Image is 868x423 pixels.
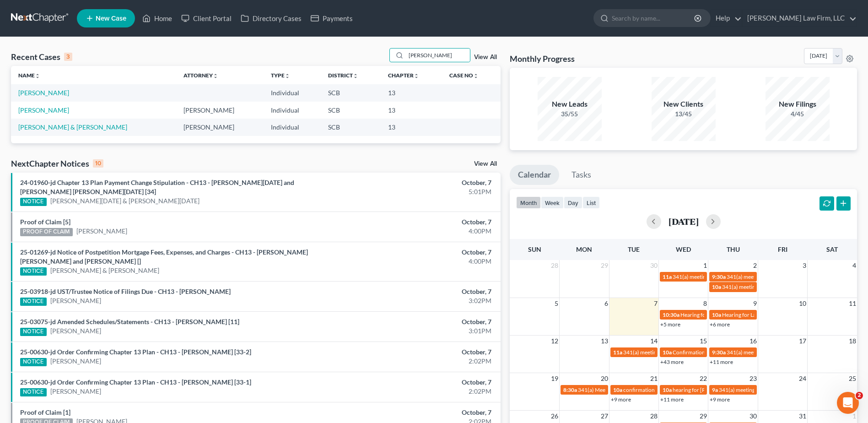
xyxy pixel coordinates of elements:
span: 9:30a [712,349,726,356]
span: 17 [798,336,807,347]
div: NOTICE [20,328,47,336]
button: day [564,196,582,209]
span: Confirmation Hearing for [PERSON_NAME] [673,349,777,356]
span: 5 [554,298,559,309]
span: Wed [676,245,691,253]
a: Attorneyunfold_more [183,72,218,79]
a: 25-03918-jd UST/Trustee Notice of Filings Due - CH13 - [PERSON_NAME] [20,287,231,295]
td: Individual [264,84,321,101]
span: 11 [848,298,857,309]
td: [PERSON_NAME] [176,102,264,119]
span: 29 [699,411,708,422]
span: hearing for [PERSON_NAME] [673,386,743,393]
button: week [541,196,564,209]
span: Tue [628,245,640,253]
a: +11 more [660,396,684,403]
a: 25-01269-jd Notice of Postpetition Mortgage Fees, Expenses, and Charges - CH13 - [PERSON_NAME] [P... [20,248,308,265]
a: Directory Cases [236,10,306,27]
a: Help [711,10,742,27]
a: [PERSON_NAME] [50,296,101,305]
span: Thu [727,245,740,253]
div: October, 7 [340,347,491,357]
span: 15 [699,336,708,347]
div: Recent Cases [11,51,72,62]
span: 30 [649,260,658,271]
span: 341(a) Meeting of Creditors for [PERSON_NAME] [578,386,696,393]
div: October, 7 [340,248,491,257]
span: 21 [649,373,658,384]
a: [PERSON_NAME] [18,106,69,114]
a: Tasks [563,165,599,185]
span: 13 [600,336,609,347]
a: 25-00630-jd Order Confirming Chapter 13 Plan - CH13 - [PERSON_NAME] [33-1] [20,378,251,386]
td: SCB [321,102,381,119]
span: 8 [702,298,708,309]
a: View All [474,161,497,167]
span: 10a [613,386,622,393]
span: 341(a) meeting for [PERSON_NAME] [673,273,761,280]
div: 3:01PM [340,326,491,336]
a: [PERSON_NAME] [50,326,101,336]
span: 2 [856,392,863,399]
div: 13/45 [652,109,716,119]
a: Case Nounfold_more [449,72,479,79]
a: View All [474,54,497,60]
span: 16 [749,336,758,347]
div: 2:02PM [340,357,491,366]
a: [PERSON_NAME] [50,387,101,396]
span: 22 [699,373,708,384]
td: 13 [381,119,442,136]
span: 14 [649,336,658,347]
div: 35/55 [538,109,602,119]
td: 13 [381,84,442,101]
div: October, 7 [340,317,491,326]
input: Search by name... [612,10,695,27]
span: Sun [528,245,541,253]
i: unfold_more [414,73,419,79]
i: unfold_more [35,73,40,79]
a: Districtunfold_more [328,72,358,79]
span: 1 [852,411,857,422]
button: month [516,196,541,209]
a: +9 more [611,396,631,403]
a: Payments [306,10,357,27]
span: 29 [600,260,609,271]
td: SCB [321,119,381,136]
span: Hearing for La [PERSON_NAME] [722,311,800,318]
span: 19 [550,373,559,384]
a: [PERSON_NAME] [76,227,127,236]
span: 4 [852,260,857,271]
div: PROOF OF CLAIM [20,228,73,236]
h3: Monthly Progress [510,53,575,64]
div: NOTICE [20,298,47,306]
div: New Filings [766,99,830,109]
a: 25-03075-jd Amended Schedules/Statements - CH13 - [PERSON_NAME] [11] [20,318,239,325]
span: 10a [663,349,672,356]
span: 341(a) meeting for [PERSON_NAME] [719,386,807,393]
a: Home [138,10,177,27]
span: 8:30a [563,386,577,393]
a: +43 more [660,358,684,365]
a: +5 more [660,321,680,328]
div: NOTICE [20,267,47,276]
span: 341(a) meeting for [PERSON_NAME] & [PERSON_NAME] [623,349,760,356]
a: [PERSON_NAME] Law Firm, LLC [743,10,857,27]
div: NextChapter Notices [11,158,103,169]
span: 6 [604,298,609,309]
span: Mon [576,245,592,253]
span: 26 [550,411,559,422]
a: Nameunfold_more [18,72,40,79]
a: Typeunfold_more [271,72,290,79]
a: +6 more [710,321,730,328]
span: 10a [663,386,672,393]
span: 7 [653,298,658,309]
a: Proof of Claim [1] [20,408,70,416]
span: 9:30a [712,273,726,280]
i: unfold_more [353,73,358,79]
span: Sat [826,245,838,253]
td: SCB [321,84,381,101]
div: 10 [93,159,103,168]
span: Fri [778,245,787,253]
span: 28 [550,260,559,271]
div: October, 7 [340,217,491,227]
